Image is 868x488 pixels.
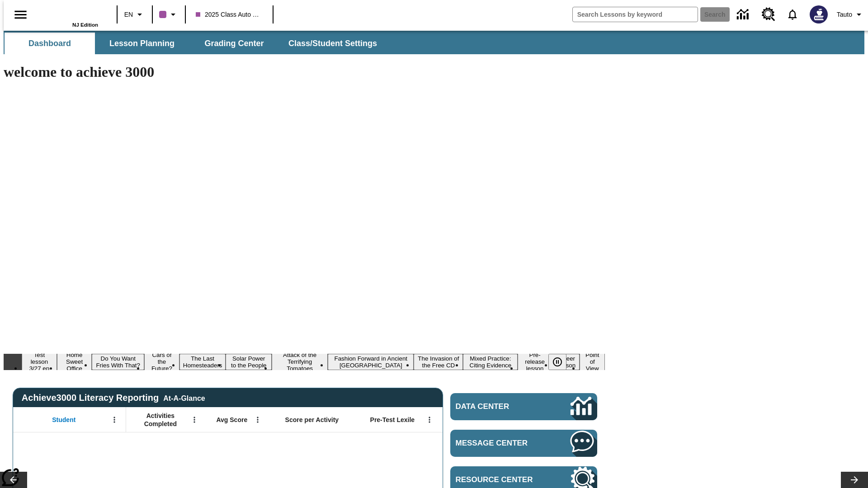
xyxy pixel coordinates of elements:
[456,475,543,484] span: Resource Center
[92,354,144,370] button: Slide 3 Do You Want Fries With That?
[4,33,385,54] div: SubNavbar
[456,439,543,448] span: Message Center
[124,10,133,19] span: EN
[841,472,868,488] button: Lesson carousel, Next
[272,350,328,373] button: Slide 7 Attack of the Terrifying Tomatoes
[837,10,852,19] span: Tauto
[22,393,205,403] span: Achieve3000 Literacy Reporting
[4,64,605,80] h1: welcome to achieve 3000
[156,6,182,23] button: Class color is purple. Change class color
[423,413,436,427] button: Open Menu
[97,33,187,54] button: Lesson Planning
[189,33,279,54] button: Grading Center
[52,416,75,424] span: Student
[22,350,57,373] button: Slide 1 Test lesson 3/27 en
[72,22,98,28] span: NJ Edition
[196,10,263,19] span: 2025 Class Auto Grade 13
[756,2,781,27] a: Resource Center, Will open in new tab
[163,393,205,403] div: At-A-Glance
[450,430,597,457] a: Message Center
[288,38,377,49] span: Class/Student Settings
[810,5,828,23] img: Avatar
[28,38,71,49] span: Dashboard
[131,412,190,428] span: Activities Completed
[120,6,149,23] button: Language: EN, Select a language
[216,416,247,424] span: Avg Score
[548,354,576,370] div: Pause
[781,3,804,26] a: Notifications
[731,2,756,27] a: Data Center
[281,33,384,54] button: Class/Student Settings
[833,6,868,23] button: Profile/Settings
[57,350,92,373] button: Slide 2 Home Sweet Office
[463,354,518,370] button: Slide 10 Mixed Practice: Citing Evidence
[573,7,698,22] input: search field
[370,416,415,424] span: Pre-Test Lexile
[7,1,34,28] button: Open side menu
[39,3,98,28] div: Home
[518,350,552,373] button: Slide 11 Pre-release lesson
[188,413,201,427] button: Open Menu
[450,393,597,420] a: Data Center
[5,33,95,54] button: Dashboard
[804,3,833,26] button: Select a new avatar
[548,354,566,370] button: Pause
[204,38,264,49] span: Grading Center
[109,38,175,49] span: Lesson Planning
[251,413,264,427] button: Open Menu
[108,413,121,427] button: Open Menu
[414,354,463,370] button: Slide 9 The Invasion of the Free CD
[179,354,226,370] button: Slide 5 The Last Homesteaders
[226,354,272,370] button: Slide 6 Solar Power to the People
[144,350,179,373] button: Slide 4 Cars of the Future?
[328,354,414,370] button: Slide 8 Fashion Forward in Ancient Rome
[39,4,98,22] a: Home
[580,350,605,373] button: Slide 13 Point of View
[456,402,540,411] span: Data Center
[4,31,864,54] div: SubNavbar
[285,416,339,424] span: Score per Activity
